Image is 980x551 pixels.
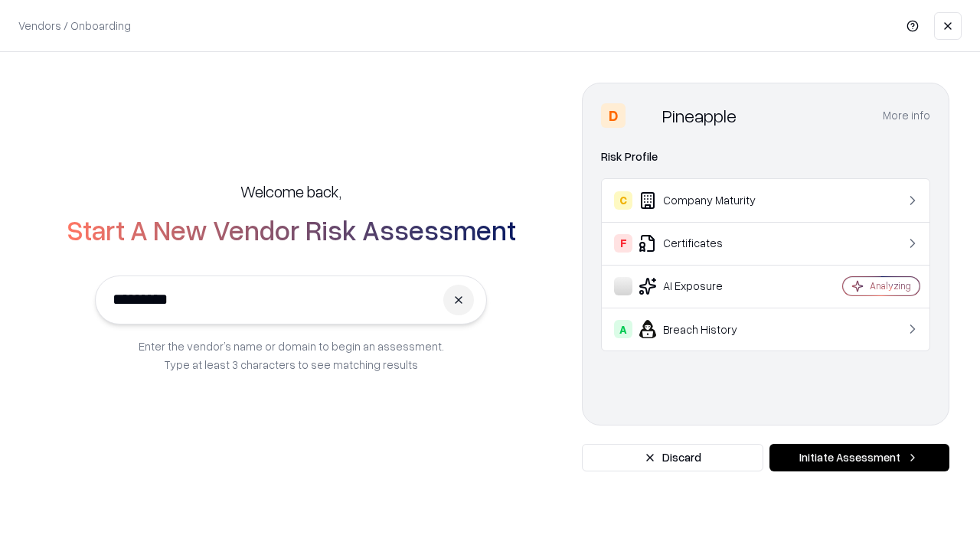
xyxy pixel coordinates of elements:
[632,103,656,128] img: Pineapple
[883,102,930,129] button: More info
[614,320,632,338] div: A
[614,320,797,338] div: Breach History
[240,181,341,202] h5: Welcome back,
[601,148,930,166] div: Risk Profile
[139,337,444,373] p: Enter the vendor’s name or domain to begin an assessment. Type at least 3 characters to see match...
[614,191,632,210] div: C
[614,277,797,295] div: AI Exposure
[18,18,131,34] p: Vendors / Onboarding
[582,444,763,471] button: Discard
[769,444,949,471] button: Initiate Assessment
[601,103,626,128] div: D
[614,234,797,253] div: Certificates
[870,279,911,292] div: Analyzing
[67,214,516,245] h2: Start A New Vendor Risk Assessment
[614,191,797,210] div: Company Maturity
[614,234,632,253] div: F
[662,103,737,128] div: Pineapple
